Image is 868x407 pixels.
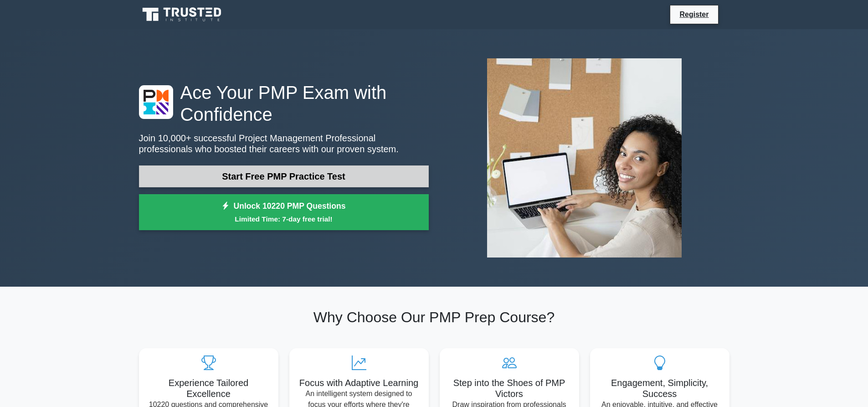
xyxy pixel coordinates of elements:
[146,377,271,399] h5: Experience Tailored Excellence
[139,165,429,187] a: Start Free PMP Practice Test
[297,377,421,388] h5: Focus with Adaptive Learning
[139,82,429,125] h1: Ace Your PMP Exam with Confidence
[447,377,572,399] h5: Step into the Shoes of PMP Victors
[139,309,729,326] h2: Why Choose Our PMP Prep Course?
[674,9,714,20] a: Register
[597,377,722,399] h5: Engagement, Simplicity, Success
[150,214,417,224] small: Limited Time: 7-day free trial!
[139,133,429,155] p: Join 10,000+ successful Project Management Professional professionals who boosted their careers w...
[139,194,429,231] a: Unlock 10220 PMP QuestionsLimited Time: 7-day free trial!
